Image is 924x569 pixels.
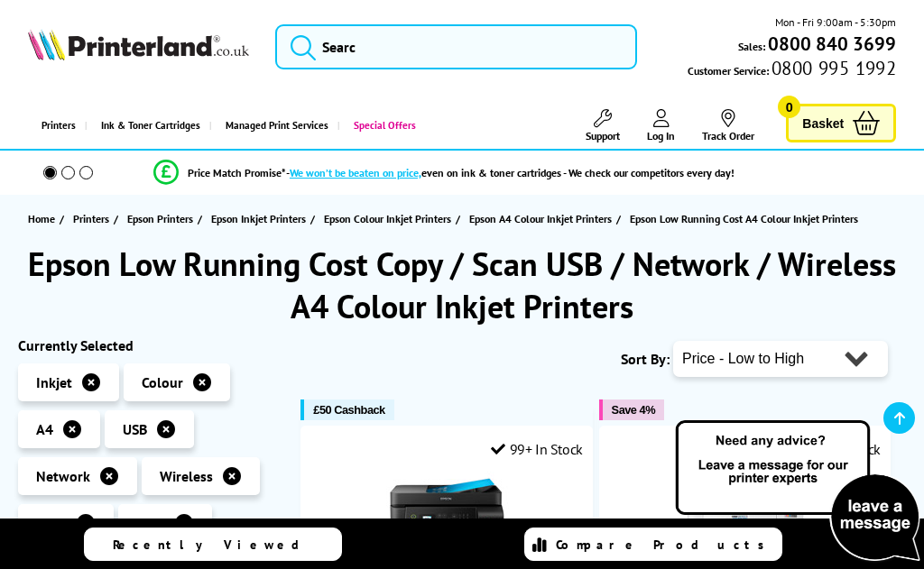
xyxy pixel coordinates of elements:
[802,111,844,135] span: Basket
[337,103,425,149] a: Special Offers
[127,209,198,228] a: Epson Printers
[647,109,675,142] a: Log In
[324,209,451,228] span: Epson Colour Inkjet Printers
[769,60,896,77] span: 0800 995 1992
[123,420,147,438] span: USB
[286,166,735,179] div: - even on ink & toner cartridges - We check our competitors every day!
[612,403,655,417] span: Save 4%
[469,209,612,228] span: Epson A4 Colour Inkjet Printers
[775,14,896,31] span: Mon - Fri 9:00am - 5:30pm
[85,103,209,149] a: Ink & Toner Cartridges
[160,467,213,485] span: Wireless
[84,528,341,561] a: Recently Viewed
[211,209,310,228] a: Epson Inkjet Printers
[702,109,754,142] a: Track Order
[765,35,896,52] a: 0800 840 3699
[300,399,393,420] button: £50 Cashback
[28,103,85,149] a: Printers
[275,24,637,69] input: Searc
[599,399,664,420] button: Save 4%
[188,166,286,179] span: Price Match Promise*
[28,29,249,64] a: Printerland Logo
[127,209,193,228] span: Epson Printers
[9,157,879,188] li: modal_Promise
[630,212,858,225] span: Epson Low Running Cost A4 Colour Inkjet Printers
[688,60,896,79] span: Customer Service:
[136,514,165,532] span: Scan
[524,528,781,561] a: Compare Products
[738,38,765,55] span: Sales:
[778,96,800,118] span: 0
[324,209,456,228] a: Epson Colour Inkjet Printers
[28,209,60,228] a: Home
[73,209,109,228] span: Printers
[313,403,384,417] span: £50 Cashback
[73,209,114,228] a: Printers
[101,103,200,149] span: Ink & Toner Cartridges
[209,103,337,149] a: Managed Print Services
[586,129,620,142] span: Support
[491,440,583,458] div: 99+ In Stock
[786,104,896,142] a: Basket 0
[586,109,620,142] a: Support
[142,373,183,391] span: Colour
[768,32,896,56] b: 0800 840 3699
[18,336,280,354] div: Currently Selected
[647,129,675,142] span: Log In
[36,514,67,532] span: Copy
[556,537,774,553] span: Compare Products
[671,418,924,565] img: Open Live Chat window
[113,537,318,553] span: Recently Viewed
[469,209,616,228] a: Epson A4 Colour Inkjet Printers
[36,420,53,438] span: A4
[36,467,90,485] span: Network
[211,209,306,228] span: Epson Inkjet Printers
[28,29,249,60] img: Printerland Logo
[36,373,72,391] span: Inkjet
[290,166,421,179] span: We won’t be beaten on price,
[18,243,906,327] h1: Epson Low Running Cost Copy / Scan USB / Network / Wireless A4 Colour Inkjet Printers
[621,350,670,368] span: Sort By:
